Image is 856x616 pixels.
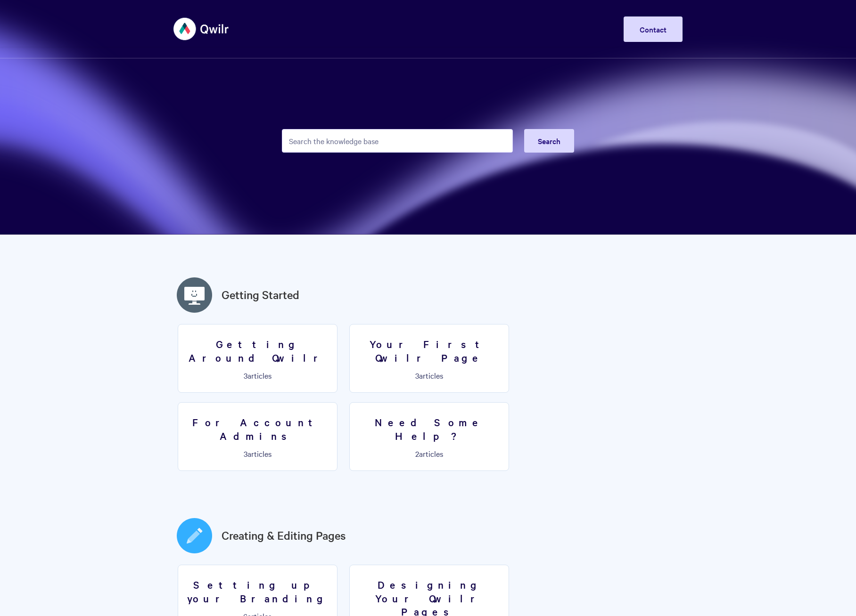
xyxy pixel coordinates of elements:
[355,337,503,364] h3: Your First Qwilr Page
[244,370,247,381] span: 3
[178,324,337,393] a: Getting Around Qwilr 3articles
[184,337,331,364] h3: Getting Around Qwilr
[282,129,513,153] input: Search the knowledge base
[184,578,331,605] h3: Setting up your Branding
[355,371,503,380] p: articles
[184,371,331,380] p: articles
[244,448,247,459] span: 3
[415,448,419,459] span: 2
[355,449,503,458] p: articles
[184,415,331,442] h3: For Account Admins
[355,415,503,442] h3: Need Some Help?
[349,402,509,471] a: Need Some Help? 2articles
[222,286,299,303] a: Getting Started
[349,324,509,393] a: Your First Qwilr Page 3articles
[222,527,346,544] a: Creating & Editing Pages
[184,449,331,458] p: articles
[624,16,683,42] a: Contact
[173,11,230,47] img: Qwilr Help Center
[178,402,337,471] a: For Account Admins 3articles
[538,136,560,146] span: Search
[524,129,574,153] button: Search
[415,370,419,381] span: 3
